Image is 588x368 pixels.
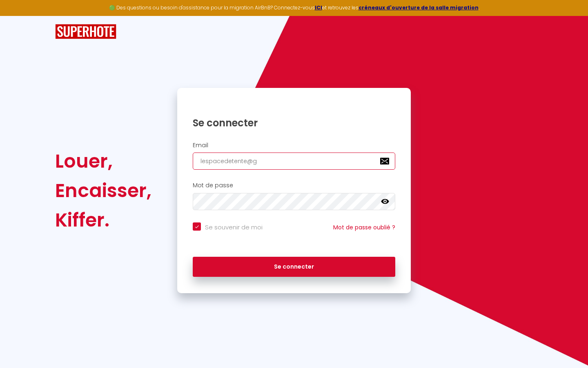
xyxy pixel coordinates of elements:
[55,176,151,205] div: Encaisser,
[55,205,151,235] div: Kiffer.
[359,4,479,11] a: créneaux d'ouverture de la salle migration
[193,182,395,189] h2: Mot de passe
[55,24,116,39] img: SuperHote logo
[55,146,151,176] div: Louer,
[315,4,322,11] a: ICI
[193,142,395,149] h2: Email
[333,223,395,231] a: Mot de passe oublié ?
[193,117,395,129] h1: Se connecter
[193,257,395,277] button: Se connecter
[7,3,31,28] button: Ouvrir le widget de chat LiveChat
[193,153,395,170] input: Ton Email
